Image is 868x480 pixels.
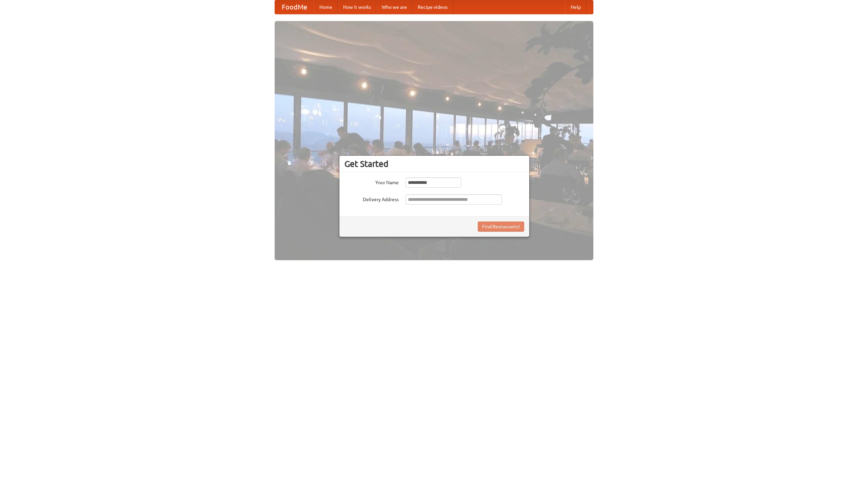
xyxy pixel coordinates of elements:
a: How it works [338,0,376,14]
button: Find Restaurants! [478,222,524,232]
h3: Get Started [344,159,524,169]
a: Help [565,0,586,14]
label: Your Name [344,177,399,186]
label: Delivery Address [344,194,399,203]
a: Home [314,0,338,14]
a: Who we are [376,0,412,14]
a: FoodMe [275,0,314,14]
a: Recipe videos [412,0,453,14]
